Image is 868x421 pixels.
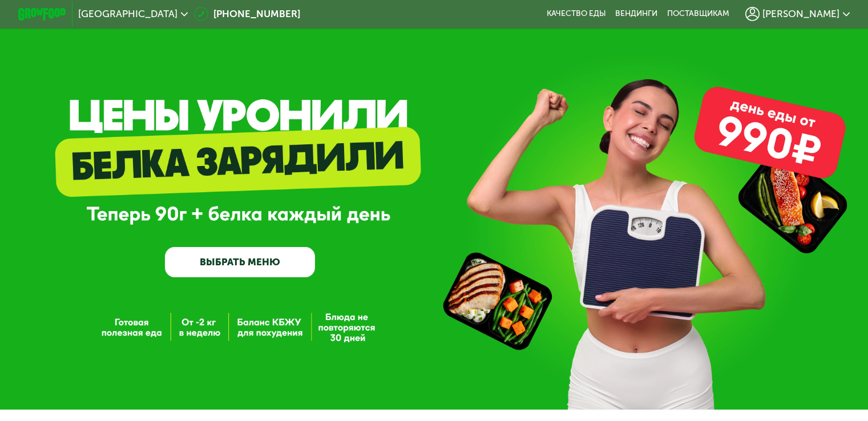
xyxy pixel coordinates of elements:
a: Качество еды [547,9,606,19]
a: Вендинги [615,9,657,19]
span: [PERSON_NAME] [762,9,839,19]
span: [GEOGRAPHIC_DATA] [78,9,177,19]
div: поставщикам [667,9,729,19]
a: ВЫБРАТЬ МЕНЮ [165,247,315,277]
a: [PHONE_NUMBER] [194,7,300,21]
